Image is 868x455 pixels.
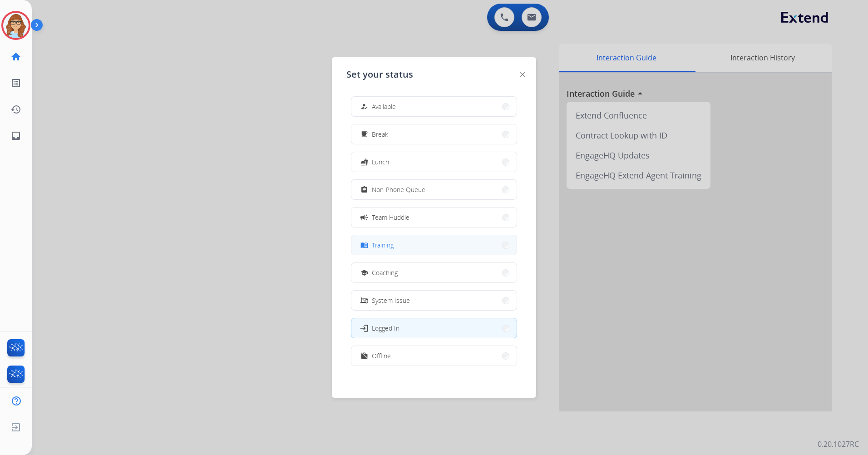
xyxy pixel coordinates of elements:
[520,72,525,77] img: close-button
[351,180,517,199] button: Non-Phone Queue
[351,152,517,172] button: Lunch
[10,104,21,115] mat-icon: history
[372,129,388,139] span: Break
[372,185,425,194] span: Non-Phone Queue
[10,51,21,62] mat-icon: home
[351,346,517,366] button: Offline
[346,68,413,81] span: Set your status
[351,291,517,310] button: System Issue
[360,158,368,166] mat-icon: fastfood
[372,268,398,277] span: Coaching
[360,213,369,222] mat-icon: campaign
[3,13,29,38] img: avatar
[10,130,21,141] mat-icon: inbox
[360,323,369,332] mat-icon: login
[372,157,389,167] span: Lunch
[360,103,368,110] mat-icon: how_to_reg
[351,97,517,116] button: Available
[351,208,517,227] button: Team Huddle
[351,318,517,338] button: Logged In
[372,323,399,333] span: Logged In
[372,240,394,250] span: Training
[360,269,368,277] mat-icon: school
[372,213,409,222] span: Team Huddle
[360,352,368,360] mat-icon: work_off
[360,241,368,249] mat-icon: menu_book
[351,124,517,144] button: Break
[360,130,368,138] mat-icon: free_breakfast
[818,439,859,450] p: 0.20.1027RC
[10,78,21,89] mat-icon: list_alt
[372,296,410,305] span: System Issue
[372,102,396,111] span: Available
[372,351,391,361] span: Offline
[360,297,368,304] mat-icon: phonelink_off
[351,235,517,255] button: Training
[351,263,517,282] button: Coaching
[360,186,368,193] mat-icon: assignment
